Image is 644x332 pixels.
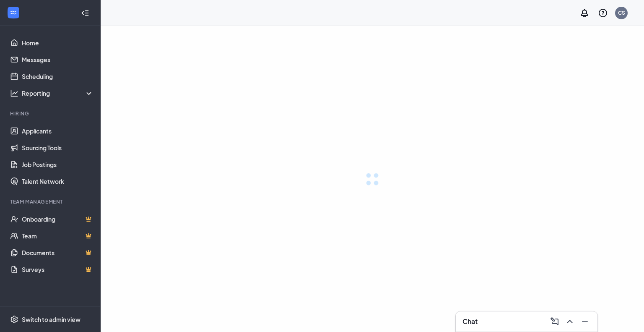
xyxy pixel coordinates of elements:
[22,34,93,51] a: Home
[547,315,561,328] button: ComposeMessage
[22,123,93,139] a: Applicants
[22,227,93,244] a: TeamCrown
[10,110,92,117] div: Hiring
[579,8,589,18] svg: Notifications
[22,51,93,68] a: Messages
[598,8,608,18] svg: QuestionInfo
[22,244,93,261] a: DocumentsCrown
[81,9,89,17] svg: Collapse
[550,316,560,327] svg: ComposeMessage
[562,315,576,328] button: ChevronUp
[22,156,93,173] a: Job Postings
[22,173,93,190] a: Talent Network
[10,315,18,324] svg: Settings
[10,89,18,97] svg: Analysis
[580,316,590,327] svg: Minimize
[22,261,93,278] a: SurveysCrown
[22,139,93,156] a: Sourcing Tools
[9,8,18,17] svg: WorkstreamLogo
[10,198,92,205] div: Team Management
[22,315,80,324] div: Switch to admin view
[22,211,93,227] a: OnboardingCrown
[22,68,93,85] a: Scheduling
[565,316,575,327] svg: ChevronUp
[577,315,591,328] button: Minimize
[462,317,478,326] h3: Chat
[22,89,94,97] div: Reporting
[618,9,625,16] div: CS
